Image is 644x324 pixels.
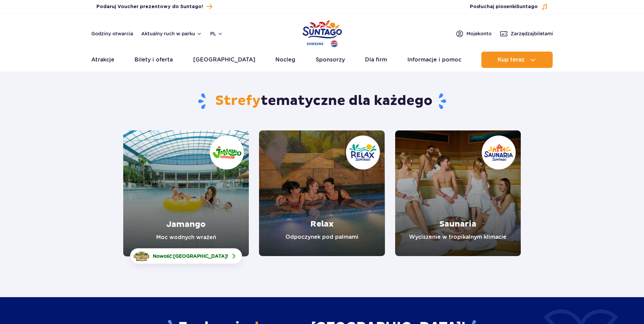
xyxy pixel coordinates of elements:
a: Godziny otwarcia [91,30,133,37]
h1: tematyczne dla każdego [123,92,521,110]
a: Podaruj Voucher prezentowy do Suntago! [96,2,212,11]
a: Sponsorzy [316,52,345,68]
span: [GEOGRAPHIC_DATA] [173,253,227,259]
span: Suntago [516,4,538,9]
button: Aktualny ruch w parku [141,31,202,36]
span: Strefy [215,92,261,109]
span: Posłuchaj piosenki [470,3,538,10]
button: pl [210,30,223,37]
a: Saunaria [395,130,521,256]
a: Zarządzajbiletami [500,30,553,38]
a: Relax [259,130,385,256]
button: Posłuchaj piosenkiSuntago [470,3,548,10]
button: Kup teraz [481,52,553,68]
a: Dla firm [365,52,387,68]
a: Bilety i oferta [134,52,173,68]
span: Zarządzaj biletami [511,30,553,37]
a: Mojekonto [456,30,492,38]
span: Nowość: ! [153,253,228,259]
a: Atrakcje [91,52,114,68]
a: Nowość:[GEOGRAPHIC_DATA]! [130,248,242,264]
a: [GEOGRAPHIC_DATA] [193,52,255,68]
span: Podaruj Voucher prezentowy do Suntago! [96,3,203,10]
a: Nocleg [275,52,295,68]
span: Kup teraz [498,57,525,63]
a: Park of Poland [302,17,342,48]
a: Informacje i pomoc [407,52,461,68]
span: Moje konto [466,30,492,37]
a: Jamango [123,130,249,256]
